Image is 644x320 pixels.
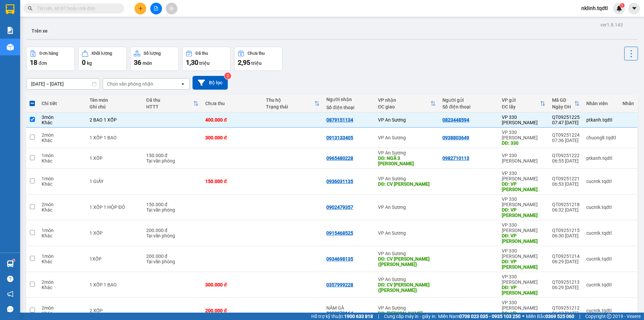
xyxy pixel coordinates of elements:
[442,104,495,109] div: Số điện thoại
[7,306,13,312] span: message
[42,158,83,164] div: Khác
[586,230,616,236] div: cucntk.tqdtl
[552,228,580,233] div: QT09251215
[552,259,580,264] div: 06:29 [DATE]
[42,305,83,311] div: 2 món
[378,176,436,181] div: VP An Sương
[502,259,545,270] div: DĐ: VP LONG HƯNG
[146,254,199,259] div: 200.000 đ
[199,60,210,66] span: triệu
[459,314,521,319] strong: 0708 023 035 - 0935 103 250
[586,204,616,210] div: cucntk.tqdtl
[263,95,323,112] th: Toggle SortBy
[378,282,436,293] div: DĐ: CV LINH XUÂN(TOM)
[90,135,140,140] div: 1 XỐP 1 BAO
[344,314,373,319] strong: 1900 633 818
[586,282,616,287] div: cucntk.tqdtl
[378,181,436,187] div: DĐ: CV LINH XUÂN
[28,6,33,11] span: search
[90,282,140,287] div: 1 XỐP 1 BAO
[326,256,353,262] div: 0934698135
[40,51,58,56] div: Đơn hàng
[42,120,83,125] div: Khác
[146,97,194,103] div: Đã thu
[438,313,521,320] span: Miền Nam
[251,60,262,66] span: triệu
[502,196,545,207] div: VP 330 [PERSON_NAME]
[42,254,83,259] div: 1 món
[620,3,625,8] sup: 1
[326,135,353,140] div: 0913133405
[552,279,580,285] div: QT09251213
[502,248,545,259] div: VP 330 [PERSON_NAME]
[266,97,314,103] div: Thu hộ
[224,73,231,79] sup: 2
[146,207,199,213] div: Tại văn phòng
[42,202,83,207] div: 2 món
[146,153,199,158] div: 150.000 đ
[205,101,259,106] div: Chưa thu
[576,4,613,12] span: nklinh.tqdtl
[146,104,194,109] div: HTTT
[205,179,259,184] div: 150.000 đ
[39,60,47,66] span: đơn
[545,314,574,319] strong: 0369 525 060
[502,274,545,285] div: VP 330 [PERSON_NAME]
[42,285,83,290] div: Khác
[378,135,436,140] div: VP An Sương
[90,155,140,161] div: 1 XỐP
[552,158,580,164] div: 06:55 [DATE]
[42,132,83,138] div: 2 món
[107,81,153,87] div: Chọn văn phòng nhận
[138,6,143,11] span: plus
[442,117,469,123] div: 0823448594
[378,313,379,320] span: |
[442,135,469,140] div: 0938803649
[442,97,495,103] div: Người gửi
[378,230,436,236] div: VP An Sương
[326,282,353,287] div: 0357999228
[7,260,14,267] img: warehouse-icon
[6,4,14,14] img: logo-vxr
[42,311,83,316] div: Khác
[552,97,574,103] div: Mã GD
[552,233,580,238] div: 06:30 [DATE]
[502,115,545,125] div: VP 330 [PERSON_NAME]
[311,313,373,320] span: Hỗ trợ kỹ thuật:
[169,6,174,11] span: aim
[502,153,545,164] div: VP 330 [PERSON_NAME]
[378,104,430,109] div: ĐC giao
[552,104,574,109] div: Ngày ĐH
[146,158,199,164] div: Tại văn phòng
[37,5,116,12] input: Tìm tên, số ĐT hoặc mã đơn
[234,47,283,71] button: Chưa thu2,95 triệu
[42,228,83,233] div: 1 món
[82,58,86,66] span: 0
[378,251,436,256] div: VP An Sương
[143,60,152,66] span: món
[205,135,259,140] div: 300.000 đ
[154,6,158,11] span: file-add
[552,254,580,259] div: QT09251214
[135,3,146,14] button: plus
[7,44,14,51] img: warehouse-icon
[552,176,580,181] div: QT09251221
[92,51,112,56] div: Khối lượng
[90,97,140,103] div: Tên món
[378,97,430,103] div: VP nhận
[502,285,545,295] div: DĐ: VP LONG HƯNG
[42,233,83,238] div: Khác
[42,181,83,187] div: Khác
[502,130,545,140] div: VP 330 [PERSON_NAME]
[375,95,439,112] th: Toggle SortBy
[442,155,469,161] div: 0982710113
[326,97,371,102] div: Người nhận
[90,230,140,236] div: 1 XỐP
[186,58,198,66] span: 1,30
[498,95,549,112] th: Toggle SortBy
[621,3,623,8] span: 1
[90,308,140,313] div: 2 XỐP
[552,181,580,187] div: 06:53 [DATE]
[326,179,353,184] div: 0936031135
[205,117,259,123] div: 400.000 đ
